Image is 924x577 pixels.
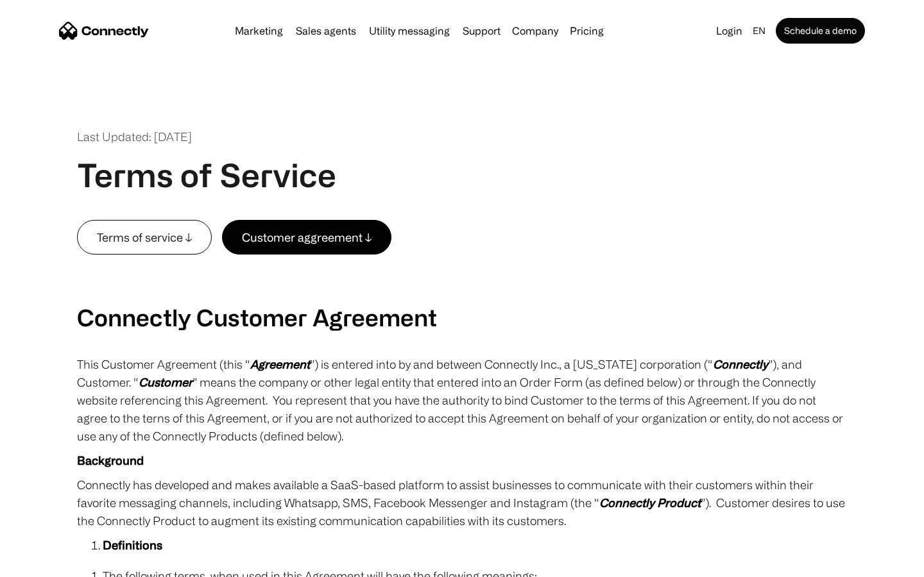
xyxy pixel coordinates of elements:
[753,22,766,40] div: en
[139,376,193,389] em: Customer
[291,26,361,36] a: Sales agents
[77,156,336,194] h1: Terms of Service
[776,18,865,44] a: Schedule a demo
[77,454,144,467] strong: Background
[565,26,609,36] a: Pricing
[26,555,77,573] ul: Language list
[599,496,701,509] em: Connectly Product
[512,22,558,40] div: Company
[364,26,455,36] a: Utility messaging
[77,279,847,297] p: ‍
[250,358,310,371] em: Agreement
[77,303,847,331] h2: Connectly Customer Agreement
[77,355,847,445] p: This Customer Agreement (this “ ”) is entered into by and between Connectly Inc., a [US_STATE] co...
[13,553,77,573] aside: Language selected: English
[77,255,847,272] p: ‍
[77,128,192,146] div: Last Updated: [DATE]
[242,228,372,246] div: Customer aggreement ↓
[103,539,162,551] strong: Definitions
[458,26,506,36] a: Support
[77,476,847,530] p: Connectly has developed and makes available a SaaS-based platform to assist businesses to communi...
[711,22,748,40] a: Login
[230,26,288,36] a: Marketing
[97,228,192,246] div: Terms of service ↓
[713,358,768,371] em: Connectly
